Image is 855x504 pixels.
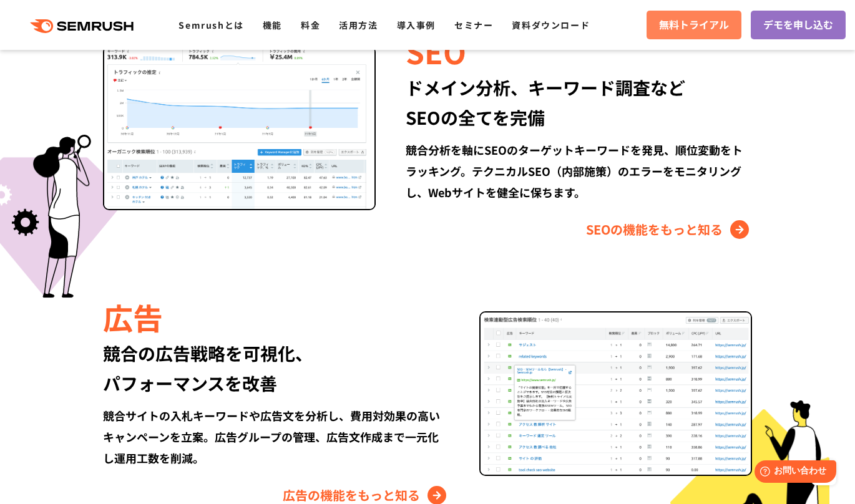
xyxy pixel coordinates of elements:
div: 競合サイトの入札キーワードや広告文を分析し、費用対効果の高いキャンペーンを立案。広告グループの管理、広告文作成まで一元化し運用工数を削減。 [103,405,449,468]
div: 競合分析を軸にSEOのターゲットキーワードを発見、順位変動をトラッキング。テクニカルSEO（内部施策）のエラーをモニタリングし、Webサイトを健全に保ちます。 [406,139,752,203]
span: 無料トライアル [659,17,729,33]
iframe: Help widget launcher [744,455,841,490]
span: デモを申し込む [763,17,833,33]
div: ドメイン分析、キーワード調査など SEOの全てを完備 [406,72,752,132]
a: SEOの機能をもっと知る [586,220,752,240]
a: 活用方法 [339,19,378,31]
a: 無料トライアル [647,11,741,39]
a: デモを申し込む [751,11,846,39]
a: セミナー [454,19,493,31]
div: 競合の広告戦略を可視化、 パフォーマンスを改善 [103,338,449,398]
a: 機能 [263,19,282,31]
a: 資料ダウンロード [512,19,590,31]
a: 導入事例 [397,19,436,31]
div: 広告 [103,296,449,338]
a: Semrushとは [178,19,243,31]
a: 料金 [301,19,320,31]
